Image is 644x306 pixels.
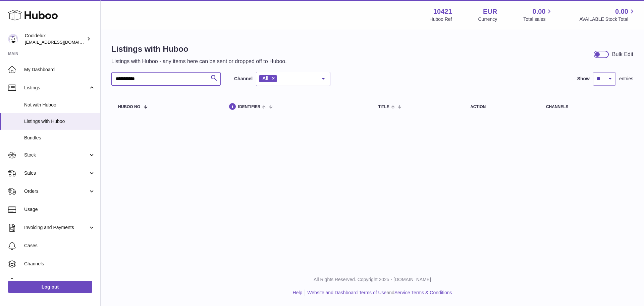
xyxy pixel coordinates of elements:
[25,33,85,45] div: Cooldelux
[111,44,287,54] h1: Listings with Huboo
[24,170,88,176] span: Sales
[577,76,590,82] label: Show
[378,105,389,109] span: title
[433,7,452,16] strong: 10421
[8,34,18,44] img: internalAdmin-10421@internal.huboo.com
[262,76,268,81] span: All
[8,281,92,293] a: Log out
[24,152,88,158] span: Stock
[24,85,88,91] span: Listings
[612,51,633,58] div: Bulk Edit
[111,58,287,65] p: Listings with Huboo - any items here can be sent or dropped off to Huboo.
[24,261,95,267] span: Channels
[24,279,95,285] span: Settings
[106,276,639,283] p: All Rights Reserved. Copyright 2025 - [DOMAIN_NAME]
[483,7,497,16] strong: EUR
[24,243,95,249] span: Cases
[234,76,253,82] label: Channel
[533,7,546,16] span: 0.00
[25,39,99,45] span: [EMAIL_ADDRESS][DOMAIN_NAME]
[430,16,452,23] div: Huboo Ref
[478,16,497,23] div: Currency
[615,7,628,16] span: 0.00
[579,7,636,23] a: 0.00 AVAILABLE Stock Total
[579,16,636,23] span: AVAILABLE Stock Total
[523,7,553,23] a: 0.00 Total sales
[470,105,533,109] div: action
[24,118,95,125] span: Listings with Huboo
[305,290,452,296] li: and
[307,290,386,295] a: Website and Dashboard Terms of Use
[546,105,627,109] div: channels
[619,76,633,82] span: entries
[293,290,303,295] a: Help
[523,16,553,23] span: Total sales
[24,206,95,213] span: Usage
[24,67,95,73] span: My Dashboard
[24,224,88,231] span: Invoicing and Payments
[394,290,452,295] a: Service Terms & Conditions
[24,102,95,108] span: Not with Huboo
[118,105,140,109] span: Huboo no
[24,188,88,194] span: Orders
[238,105,261,109] span: identifier
[24,135,95,141] span: Bundles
